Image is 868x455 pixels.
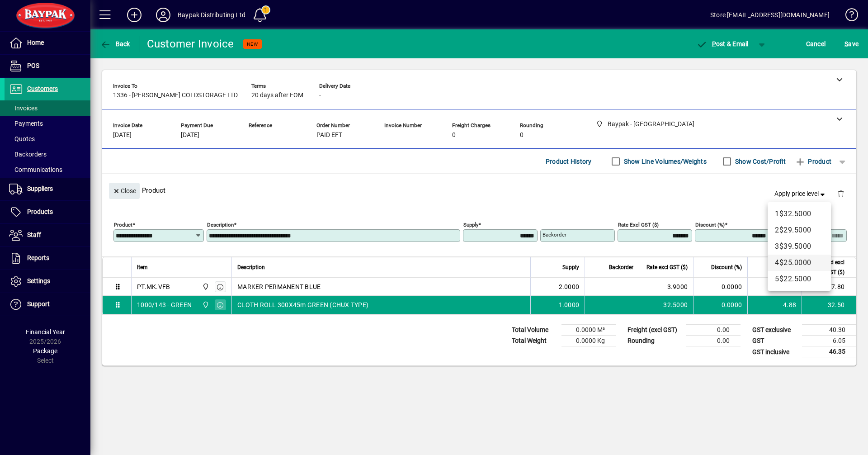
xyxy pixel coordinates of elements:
[775,226,779,234] span: 2
[775,242,779,251] span: 3
[779,209,811,218] span: $32.5000
[779,258,811,267] span: $25.0000
[775,258,779,267] span: 4
[775,275,779,283] span: 5
[779,275,811,283] span: $22.5000
[775,209,779,218] span: 1
[779,242,811,251] span: $39.5000
[779,226,811,234] span: $29.5000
